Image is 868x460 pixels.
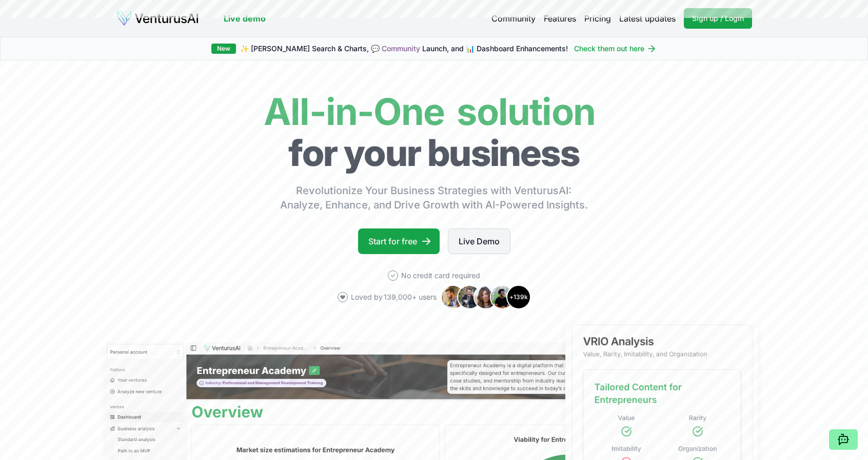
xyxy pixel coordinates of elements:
[684,8,752,29] a: Sign up / Login
[116,10,199,27] img: logo
[224,12,266,25] a: Live demo
[584,12,611,25] a: Pricing
[619,12,676,25] a: Latest updates
[544,12,576,25] a: Features
[211,44,236,54] div: New
[382,44,420,53] a: Community
[448,228,510,254] a: Live Demo
[441,285,465,309] img: Avatar 1
[692,13,744,24] span: Sign up / Login
[491,12,536,25] a: Community
[240,44,568,54] span: ✨ [PERSON_NAME] Search & Charts, 💬 Launch, and 📊 Dashboard Enhancements!
[574,44,657,54] a: Check them out here
[358,228,440,254] a: Start for free
[474,285,498,309] img: Avatar 3
[490,285,515,309] img: Avatar 4
[457,285,482,309] img: Avatar 2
